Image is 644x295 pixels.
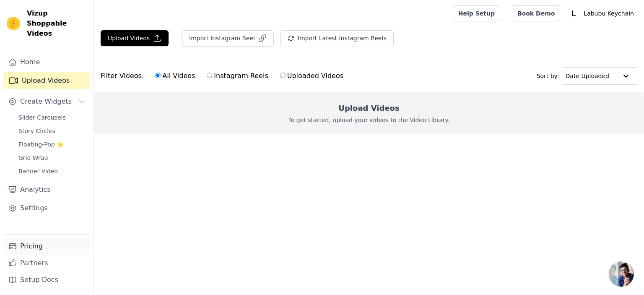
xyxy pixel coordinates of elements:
[101,30,169,46] button: Upload Videos
[567,6,637,21] button: L Labubu Keychain
[20,97,72,107] span: Create Widgets
[512,5,560,21] a: Book Demo
[3,255,90,272] a: Partners
[3,238,90,255] a: Pricing
[101,66,348,86] div: Filter Videos:
[288,116,450,124] p: To get started, upload your videos to the Video Library.
[7,17,20,30] img: Vizup
[3,181,90,198] a: Analytics
[3,72,90,89] a: Upload Videos
[580,6,637,21] p: Labubu Keychain
[155,73,161,78] input: All Videos
[182,30,274,46] button: Import Instagram Reel
[3,272,90,288] a: Setup Docs
[3,93,90,110] button: Create Widgets
[18,113,66,122] span: Slider Carousels
[453,5,500,21] a: Help Setup
[280,30,394,46] button: Import Latest Instagram Reels
[572,9,576,18] text: L
[206,70,268,81] label: Instagram Reels
[609,261,634,287] a: Open chat
[18,167,58,175] span: Banner Video
[18,140,64,149] span: Floating-Pop ⭐
[3,54,90,70] a: Home
[13,125,90,137] a: Story Circles
[13,112,90,123] a: Slider Carousels
[18,154,48,162] span: Grid Wrap
[13,138,90,150] a: Floating-Pop ⭐
[27,8,87,39] span: Vizup Shoppable Videos
[3,200,90,217] a: Settings
[280,73,286,78] input: Uploaded Videos
[338,102,399,114] h2: Upload Videos
[155,70,195,81] label: All Videos
[13,152,90,164] a: Grid Wrap
[13,165,90,177] a: Banner Video
[18,127,55,135] span: Story Circles
[207,73,212,78] input: Instagram Reels
[537,67,638,85] div: Sort by:
[280,70,344,81] label: Uploaded Videos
